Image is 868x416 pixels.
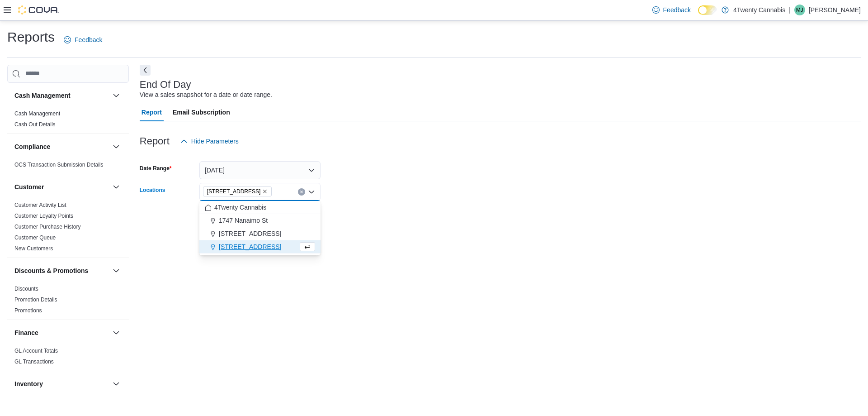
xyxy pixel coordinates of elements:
span: OCS Transaction Submission Details [14,161,104,168]
button: Cash Management [111,90,122,101]
button: Clear input [298,188,305,196]
a: Promotion Details [14,296,57,303]
button: Discounts & Promotions [111,265,122,276]
button: 1747 Nanaimo St [199,214,321,227]
button: [DATE] [199,161,321,179]
span: Promotions [14,307,42,314]
img: Cova [18,5,59,14]
button: Remove 3441 Kingsway Ave from selection in this group [262,189,268,194]
span: 4Twenty Cannabis [214,203,266,212]
h1: Reports [7,28,55,46]
button: Inventory [14,379,109,388]
span: 1747 Nanaimo St [219,216,268,225]
button: Close list of options [308,188,315,196]
a: OCS Transaction Submission Details [14,162,104,168]
span: Customer Purchase History [14,223,81,230]
span: Report [142,103,162,121]
div: Discounts & Promotions [7,283,129,320]
span: Cash Management [14,110,60,117]
a: Customer Purchase History [14,224,81,230]
h3: Customer [14,182,44,191]
span: Customer Activity List [14,201,66,209]
span: GL Account Totals [14,347,58,354]
span: [STREET_ADDRESS] [207,187,261,196]
h3: Discounts & Promotions [14,266,88,275]
button: Customer [111,182,122,192]
a: Customer Activity List [14,202,66,208]
h3: End Of Day [140,79,191,90]
button: Discounts & Promotions [14,266,109,275]
span: 3441 Kingsway Ave [203,186,272,196]
span: Cash Out Details [14,121,56,128]
h3: Finance [14,328,38,337]
span: Hide Parameters [191,137,239,146]
div: Cash Management [7,108,129,134]
a: Promotions [14,307,42,314]
button: Next [140,65,151,76]
label: Locations [140,186,165,194]
button: Customer [14,182,109,191]
span: [STREET_ADDRESS] [219,242,281,251]
button: Finance [14,328,109,337]
h3: Inventory [14,379,43,388]
span: Promotion Details [14,296,57,303]
button: 4Twenty Cannabis [199,201,321,214]
div: Choose from the following options [199,201,321,253]
div: Customer [7,200,129,258]
p: | [789,5,791,15]
a: Cash Out Details [14,121,56,128]
div: View a sales snapshot for a date or date range. [140,90,272,100]
button: [STREET_ADDRESS] [199,227,321,240]
a: GL Account Totals [14,348,58,354]
a: GL Transactions [14,359,54,365]
a: Customer Loyalty Points [14,213,73,219]
button: Compliance [14,142,109,151]
a: Feedback [649,1,694,19]
h3: Cash Management [14,91,71,100]
a: Feedback [60,31,106,49]
button: [STREET_ADDRESS] [199,240,321,253]
p: 4Twenty Cannabis [733,5,785,15]
div: Compliance [7,159,129,174]
a: Cash Management [14,110,60,117]
span: Discounts [14,285,38,292]
label: Date Range [140,165,172,172]
span: Email Subscription [173,103,230,121]
button: Hide Parameters [177,132,242,150]
a: New Customers [14,245,53,252]
button: Cash Management [14,91,109,100]
div: Finance [7,345,129,371]
a: Discounts [14,286,38,292]
span: Customer Loyalty Points [14,212,73,220]
span: [STREET_ADDRESS] [219,229,281,238]
h3: Report [140,136,170,147]
a: Customer Queue [14,234,56,241]
span: Feedback [663,5,691,14]
span: GL Transactions [14,358,54,365]
button: Compliance [111,141,122,152]
div: Mason John [794,5,805,15]
h3: Compliance [14,142,50,151]
span: Customer Queue [14,234,56,241]
span: New Customers [14,245,53,252]
button: Inventory [111,378,122,389]
span: MJ [796,5,803,15]
input: Dark Mode [698,5,717,15]
p: [PERSON_NAME] [809,5,861,15]
button: Finance [111,327,122,338]
span: Feedback [75,35,102,44]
